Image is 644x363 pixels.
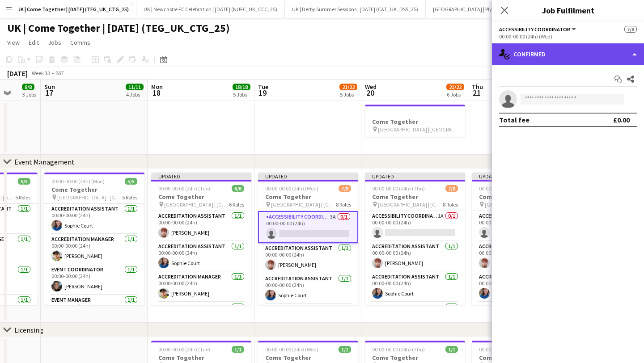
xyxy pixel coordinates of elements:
div: 5 Jobs [340,91,357,98]
h3: Come Together [365,193,465,201]
span: 00:00-00:00 (24h) (Tue) [158,346,210,353]
app-card-role: Accreditation Assistant1/100:00-00:00 (24h)[PERSON_NAME] [258,243,358,274]
app-card-role: Event Coordinator1/1 [151,302,251,333]
span: 1/1 [339,346,351,353]
span: 5/5 [125,178,137,185]
span: 7/8 [339,185,351,192]
div: Total fee [499,115,530,124]
div: Updated [151,173,251,180]
span: 18 [150,88,163,98]
app-job-card: 00:00-00:00 (24h) (Mon)5/5Come Together [GEOGRAPHIC_DATA] | [GEOGRAPHIC_DATA], [GEOGRAPHIC_DATA]5... [44,173,144,305]
div: Event Management [14,157,75,166]
app-card-role: Accessibility Coordinator1A0/100:00-00:00 (24h) [472,211,572,241]
div: 5 Jobs [233,91,250,98]
span: 8 Roles [443,201,458,208]
span: Edit [29,38,39,46]
span: 17 [43,88,55,98]
span: 8/8 [22,84,34,90]
div: 00:00-00:00 (24h) (Wed) [499,33,637,40]
span: 11/11 [126,84,144,90]
span: Tue [258,83,268,91]
button: UK | Derby Summer Sessions | [DATE] (C&T_UK_DSS_25) [285,0,426,18]
a: Jobs [44,37,65,48]
span: 00:00-00:00 (24h) (Fri) [479,346,528,353]
h3: Come Together [151,193,251,201]
span: Week 33 [30,70,52,76]
app-card-role: Accreditation Assistant1/100:00-00:00 (24h)[PERSON_NAME] [472,241,572,272]
h3: Come Together [44,186,144,194]
h3: Come Together [258,193,358,201]
app-card-role: Event Coordinator1/100:00-00:00 (24h)[PERSON_NAME] [44,265,144,295]
span: 6 Roles [229,201,244,208]
span: [GEOGRAPHIC_DATA] | [GEOGRAPHIC_DATA], [GEOGRAPHIC_DATA] [378,201,443,208]
app-card-role: Accreditation Manager1/100:00-00:00 (24h)[PERSON_NAME] [44,234,144,265]
span: Wed [365,83,377,91]
div: [DATE] [7,69,28,78]
span: 00:00-00:00 (24h) (Wed) [265,185,318,192]
app-card-role: Accreditation Assistant1/100:00-00:00 (24h)Sophie Court [365,272,465,302]
app-card-role: Accessibility Coordinator3A0/100:00-00:00 (24h) [258,211,358,243]
h1: UK | Come Together | [DATE] (TEG_UK_CTG_25) [7,21,230,35]
app-card-role: Accreditation Manager1/100:00-00:00 (24h)[PERSON_NAME] [151,272,251,302]
a: Comms [67,37,94,48]
span: 00:00-00:00 (24h) (Tue) [158,185,210,192]
app-card-role: Accreditation Assistant1/100:00-00:00 (24h)[PERSON_NAME] [151,211,251,241]
button: UK | Newcastle FC Celebration | [DATE] (NUFC_UK_CCC_25) [136,0,285,18]
h3: Come Together [365,354,465,362]
span: View [7,38,20,46]
span: 1/1 [445,346,458,353]
app-card-role: Accreditation Manager1/1 [365,302,465,333]
span: 21/22 [446,84,464,90]
div: 6 Jobs [447,91,464,98]
a: View [4,37,23,48]
app-job-card: Updated00:00-00:00 (24h) (Tue)6/6Come Together [GEOGRAPHIC_DATA] | [GEOGRAPHIC_DATA], [GEOGRAPHIC... [151,173,251,305]
span: 21 [470,88,483,98]
div: Updated [472,173,572,180]
app-card-role: Accessibility Coordinator1A0/100:00-00:00 (24h) [365,211,465,241]
div: Updated [258,173,358,180]
h3: Come Together [365,118,465,126]
button: UK | Come Together | [DATE] (TEG_UK_CTG_25) [10,0,136,18]
app-card-role: Accreditation Assistant1/100:00-00:00 (24h)Sophie Court [258,274,358,304]
a: Edit [25,37,42,48]
div: 4 Jobs [126,91,143,98]
span: 00:00-00:00 (24h) (Thu) [372,346,425,353]
span: 19 [257,88,268,98]
span: [GEOGRAPHIC_DATA] | [GEOGRAPHIC_DATA], [GEOGRAPHIC_DATA] [271,201,336,208]
span: 00:00-00:00 (24h) (Thu) [372,185,425,192]
span: [GEOGRAPHIC_DATA] | [GEOGRAPHIC_DATA], [GEOGRAPHIC_DATA] [57,194,122,201]
h3: Come Together [151,354,251,362]
button: [GEOGRAPHIC_DATA] | Plymouth Summer Sessions | [DATE] (C&T_UK_PSS_25) [426,0,617,18]
app-job-card: Updated00:00-00:00 (24h) (Wed)7/8Come Together [GEOGRAPHIC_DATA] | [GEOGRAPHIC_DATA], [GEOGRAPHIC... [258,173,358,305]
app-job-card: Come Together [GEOGRAPHIC_DATA] | [GEOGRAPHIC_DATA], [GEOGRAPHIC_DATA] [365,105,465,137]
div: 3 Jobs [22,91,36,98]
span: 18/18 [233,84,250,90]
span: [GEOGRAPHIC_DATA] | [GEOGRAPHIC_DATA], [GEOGRAPHIC_DATA] [378,126,458,133]
h3: Job Fulfilment [492,4,644,16]
app-job-card: Updated00:00-00:00 (24h) (Thu)7/8Come Together [GEOGRAPHIC_DATA] | [GEOGRAPHIC_DATA], [GEOGRAPHIC... [365,173,465,305]
span: 00:00-00:00 (24h) (Mon) [51,178,105,185]
span: 7/8 [624,26,637,33]
span: Jobs [48,38,61,46]
app-card-role: Accreditation Assistant1/100:00-00:00 (24h)Sophie Court [151,241,251,272]
span: 5 Roles [122,194,137,201]
app-card-role: Accreditation Manager1/1 [472,302,572,333]
span: [GEOGRAPHIC_DATA] | [GEOGRAPHIC_DATA], [GEOGRAPHIC_DATA] [164,201,229,208]
span: 21/22 [339,84,357,90]
app-job-card: Updated00:00-00:00 (24h) (Fri)7/8Come Together [GEOGRAPHIC_DATA] | [GEOGRAPHIC_DATA], [GEOGRAPHIC... [472,173,572,305]
h3: Come Together [258,354,358,362]
span: 00:00-00:00 (24h) (Fri) [479,185,528,192]
span: 5/5 [18,178,30,185]
span: 5 Roles [15,194,30,201]
h3: Come Together [472,193,572,201]
span: Mon [151,83,163,91]
div: BST [55,70,64,76]
div: Licensing [14,325,43,334]
app-card-role: Accreditation Assistant1/100:00-00:00 (24h)[PERSON_NAME] [365,241,465,272]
